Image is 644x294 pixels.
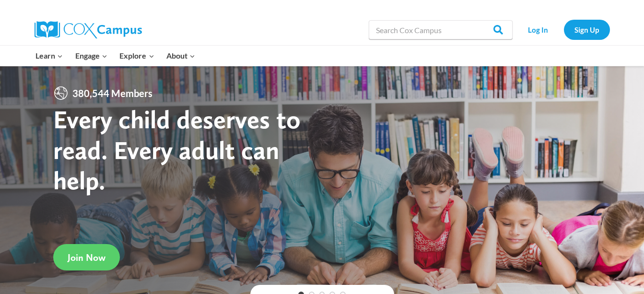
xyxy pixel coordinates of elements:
[517,20,610,39] nav: Secondary Navigation
[166,49,195,62] span: About
[517,20,559,39] a: Log In
[119,49,154,62] span: Explore
[75,49,107,62] span: Engage
[30,46,201,66] nav: Primary Navigation
[53,104,301,196] strong: Every child deserves to read. Every adult can help.
[35,49,63,62] span: Learn
[35,21,142,38] img: Cox Campus
[53,244,120,270] a: Join Now
[369,20,513,39] input: Search Cox Campus
[564,20,610,39] a: Sign Up
[69,86,156,101] span: 380,544 Members
[68,252,105,263] span: Join Now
